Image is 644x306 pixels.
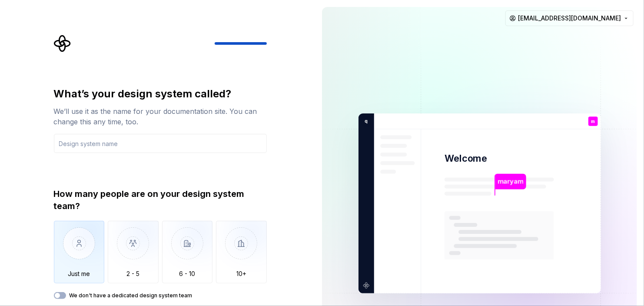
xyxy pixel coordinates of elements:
div: We’ll use it as the name for your documentation site. You can change this any time, too. [54,106,267,127]
button: [EMAIL_ADDRESS][DOMAIN_NAME] [505,10,634,26]
p: maryam [498,177,523,186]
p: m [591,119,595,124]
p: Welcome [445,153,487,165]
div: How many people are on your design system team? [54,188,267,212]
div: What’s your design system called? [54,87,267,101]
svg: Supernova Logo [54,35,71,52]
p: q [362,117,368,125]
label: We don't have a dedicated design system team [70,292,193,299]
span: [EMAIL_ADDRESS][DOMAIN_NAME] [518,14,621,23]
input: Design system name [54,134,267,153]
